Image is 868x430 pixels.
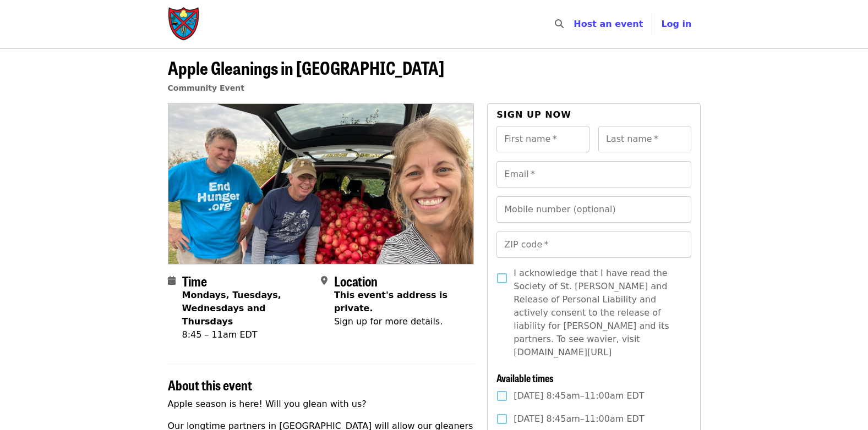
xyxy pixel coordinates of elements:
span: About this event [168,375,252,394]
i: calendar icon [168,275,176,286]
a: Community Event [168,84,244,92]
button: Log in [652,13,700,35]
i: map-marker-alt icon [321,275,327,286]
input: Mobile number (optional) [496,196,691,223]
span: Location [334,271,378,290]
a: Host an event [574,19,643,29]
span: Log in [661,19,691,29]
strong: Mondays, Tuesdays, Wednesdays and Thursdays [182,290,281,327]
span: Time [182,271,207,290]
input: First name [496,126,589,152]
span: [DATE] 8:45am–11:00am EDT [514,389,644,403]
span: Sign up now [496,109,571,120]
img: Society of St. Andrew - Home [168,7,201,42]
span: I acknowledge that I have read the Society of St. [PERSON_NAME] and Release of Personal Liability... [514,267,682,359]
input: Email [496,161,691,188]
input: Last name [598,126,691,152]
input: Search [570,11,579,37]
span: This event's address is private. [334,290,447,313]
img: Apple Gleanings in Hamilton County organized by Society of St. Andrew [168,104,474,263]
span: Apple Gleanings in [GEOGRAPHIC_DATA] [168,54,444,80]
input: ZIP code [496,231,691,258]
p: Apple season is here! Will you glean with us? [168,398,474,411]
i: search icon [555,19,564,29]
div: 8:45 – 11am EDT [182,328,312,341]
span: Available times [496,371,554,385]
span: Sign up for more details. [334,316,443,327]
span: [DATE] 8:45am–11:00am EDT [514,412,644,426]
